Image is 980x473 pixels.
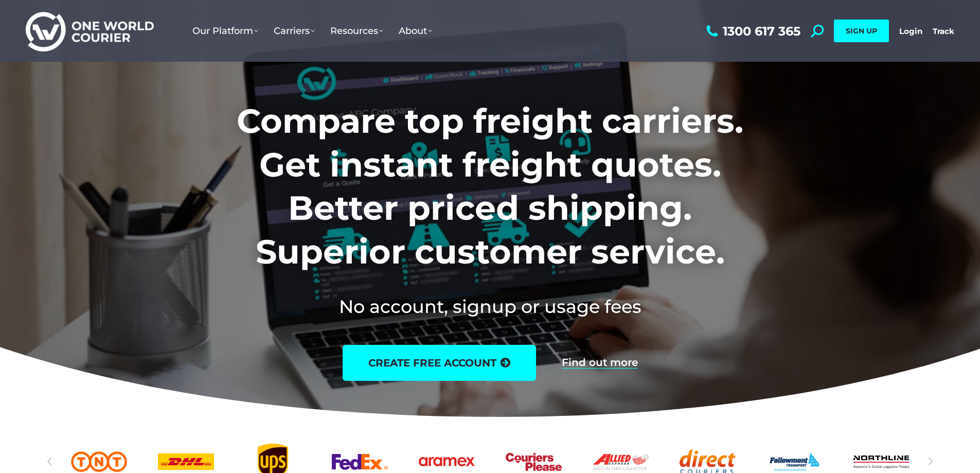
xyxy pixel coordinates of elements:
a: About [391,15,440,47]
span: Carriers [274,25,315,37]
span: Our Platform [192,25,258,37]
a: SIGN UP [834,20,889,42]
h1: Compare top freight carriers. Get instant freight quotes. Better priced shipping. Superior custom... [169,99,811,273]
a: Carriers [266,15,323,47]
span: SIGN UP [846,26,877,36]
img: One World Courier [26,10,154,52]
a: Login [899,26,922,36]
a: create free account [343,345,536,381]
a: Resources [323,15,391,47]
a: 1300 617 365 [704,25,800,38]
span: Resources [330,25,383,37]
a: Find out more [562,357,638,369]
h2: No account, signup or usage fees [169,294,811,319]
span: About [399,25,432,37]
a: Track [933,26,954,36]
a: Our Platform [185,15,266,47]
